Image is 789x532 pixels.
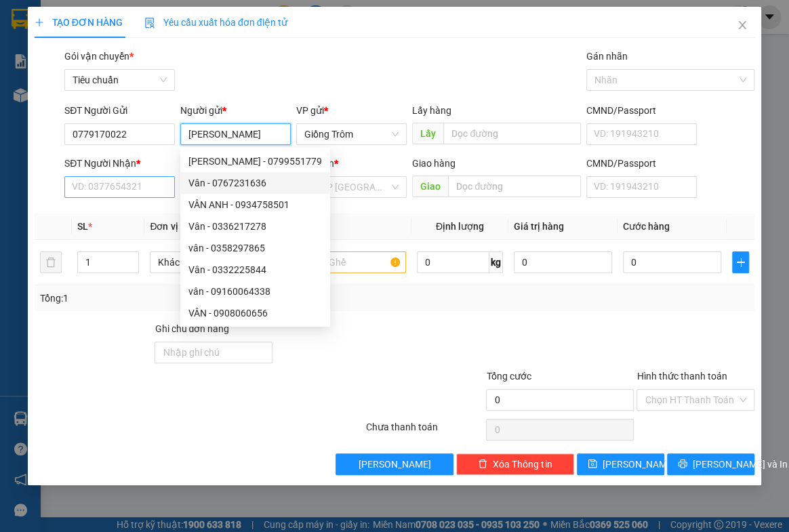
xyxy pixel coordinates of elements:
[77,221,88,232] span: SL
[436,221,484,232] span: Định lượng
[155,342,272,363] input: Ghi chú đơn hàng
[577,453,664,475] button: save[PERSON_NAME]
[636,371,727,382] label: Hình thức thanh toán
[603,457,675,472] span: [PERSON_NAME]
[35,17,123,28] span: TẠO ĐƠN HÀNG
[188,284,322,299] div: vân - 09160064338
[64,156,175,171] div: SĐT Người Nhận
[514,221,564,232] span: Giá trị hàng
[678,459,687,470] span: printer
[733,257,748,268] span: plus
[693,457,788,472] span: [PERSON_NAME] và In
[188,306,322,321] div: VÂN - 0908060656
[188,241,322,255] div: vân - 0358297865
[412,158,456,169] span: Giao hàng
[180,172,330,194] div: Vân - 0767231636
[486,371,531,382] span: Tổng cước
[40,251,62,273] button: delete
[456,453,574,475] button: deleteXóa Thông tin
[155,323,229,334] label: Ghi chú đơn hàng
[723,7,761,45] button: Close
[180,237,330,259] div: vân - 0358297865
[144,18,155,28] img: icon
[180,103,291,118] div: Người gửi
[64,103,175,118] div: SĐT Người Gửi
[150,221,201,232] span: Đơn vị tính
[180,281,330,302] div: vân - 09160064338
[180,216,330,237] div: Vân - 0336217278
[667,453,754,475] button: printer[PERSON_NAME] và In
[144,17,287,28] span: Yêu cầu xuất hóa đơn điện tử
[514,251,612,273] input: 0
[586,156,697,171] div: CMND/Passport
[443,123,581,144] input: Dọc đường
[365,420,485,443] div: Chưa thanh toán
[478,459,487,470] span: delete
[412,105,451,116] span: Lấy hàng
[493,457,552,472] span: Xóa Thông tin
[586,51,628,62] label: Gán nhãn
[180,194,330,216] div: VÂN ANH - 0934758501
[283,251,406,273] input: VD: Bàn, Ghế
[586,103,697,118] div: CMND/Passport
[336,453,453,475] button: [PERSON_NAME]
[180,302,330,324] div: VÂN - 0908060656
[188,197,322,212] div: VÂN ANH - 0934758501
[40,291,306,306] div: Tổng: 1
[188,176,322,190] div: Vân - 0767231636
[296,103,407,118] div: VP gửi
[180,150,330,172] div: KHÁNH VÂN - 0799551779
[732,251,749,273] button: plus
[588,459,597,470] span: save
[73,70,167,90] span: Tiêu chuẩn
[412,176,448,197] span: Giao
[623,221,670,232] span: Cước hàng
[412,123,443,144] span: Lấy
[489,251,503,273] span: kg
[188,154,322,169] div: [PERSON_NAME] - 0799551779
[64,51,134,62] span: Gói vận chuyển
[188,219,322,234] div: Vân - 0336217278
[35,18,44,27] span: plus
[158,252,264,272] span: Khác
[304,124,399,144] span: Giồng Trôm
[180,259,330,281] div: Vân - 0332225844
[448,176,581,197] input: Dọc đường
[359,457,431,472] span: [PERSON_NAME]
[188,262,322,277] div: Vân - 0332225844
[737,20,748,30] span: close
